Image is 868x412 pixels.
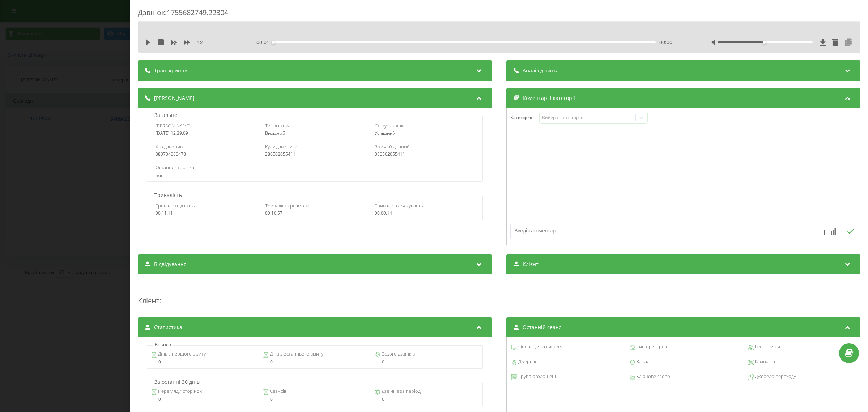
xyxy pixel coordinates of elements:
[269,388,286,395] span: Сеансів
[754,343,780,350] span: Геопозиція
[153,192,184,199] p: Тривалість
[197,39,203,46] span: 1 x
[375,122,406,129] span: Статус дзвінка
[154,261,187,268] span: Відвідування
[154,324,182,331] span: Статистика
[156,173,474,178] div: n/a
[265,211,365,216] div: 00:10:57
[265,202,310,209] span: Тривалість розмови
[154,67,189,74] span: Транскрипція
[375,211,474,216] div: 00:00:14
[255,39,273,46] span: - 00:01
[380,388,421,395] span: Дзвінків за період
[263,360,367,365] div: 0
[523,94,575,102] span: Коментарі і категорії
[635,373,670,380] span: Ключове слово
[763,41,766,44] div: Accessibility label
[510,115,539,120] h4: Категорія :
[157,350,206,358] span: Днів з першого візиту
[517,358,538,365] span: Джерело
[153,112,179,119] p: Загальне
[375,360,478,365] div: 0
[635,343,668,350] span: Тип пристрою
[375,143,410,150] span: З ким з'єднаний
[156,143,183,150] span: Хто дзвонив
[156,164,194,171] span: Остання сторінка
[523,67,559,74] span: Аналіз дзвінка
[517,373,557,380] span: Група оголошень
[153,378,201,386] p: За останні 30 днів
[138,8,860,22] div: Дзвінок : 1755682749.22304
[156,131,255,136] div: [DATE] 12:39:09
[542,115,633,121] div: Виберіть категорію
[265,152,365,157] div: 380502055411
[157,388,202,395] span: Перегляди сторінок
[523,324,561,331] span: Останній сеанс
[154,94,195,102] span: [PERSON_NAME]
[263,397,367,402] div: 0
[265,130,285,136] span: Вихідний
[523,261,539,268] span: Клієнт
[517,343,564,350] span: Операційна система
[269,350,323,358] span: Днів з останнього візиту
[380,350,415,358] span: Всього дзвінків
[375,202,424,209] span: Тривалість очікування
[151,360,255,365] div: 0
[659,39,672,46] span: 00:00
[138,281,860,310] div: :
[375,152,474,157] div: 380502055411
[156,211,255,216] div: 00:11:11
[265,122,290,129] span: Тип дзвінка
[156,152,255,157] div: 380734080478
[754,373,796,380] span: Джерело переходу
[156,122,191,129] span: [PERSON_NAME]
[151,397,255,402] div: 0
[754,358,775,365] span: Кампанія
[156,202,196,209] span: Тривалість дзвінка
[138,296,159,306] span: Клієнт
[635,358,650,365] span: Канал
[375,130,396,136] span: Успішний
[153,341,173,348] p: Всього
[265,143,298,150] span: Куди дзвонили
[375,397,478,402] div: 0
[272,41,275,44] div: Accessibility label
